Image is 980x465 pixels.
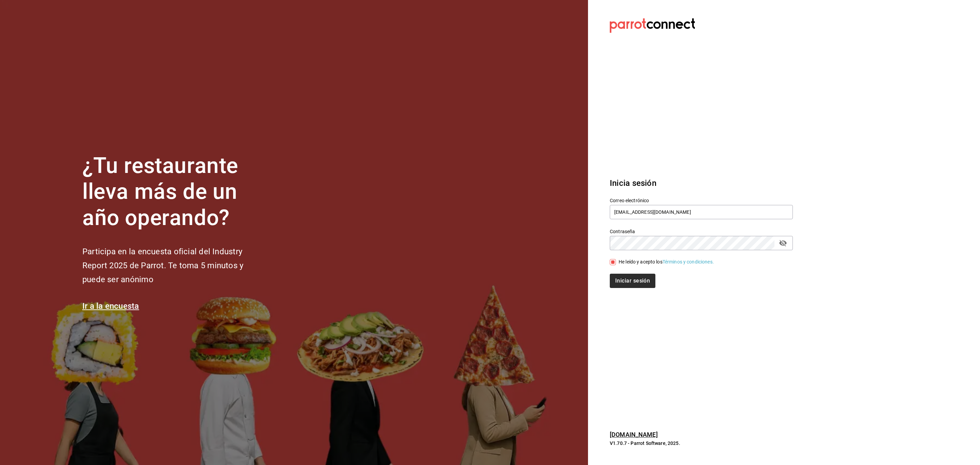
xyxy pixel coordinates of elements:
p: V1.70.7 - Parrot Software, 2025. [610,440,793,447]
label: Contraseña [610,229,793,234]
h1: ¿Tu restaurante lleva más de un año operando? [82,153,266,231]
button: passwordField [777,237,789,249]
input: Ingresa tu correo electrónico [610,205,793,219]
div: He leído y acepto los [619,258,714,266]
h2: Participa en la encuesta oficial del Industry Report 2025 de Parrot. Te toma 5 minutos y puede se... [82,245,266,286]
a: [DOMAIN_NAME] [610,431,658,438]
a: Ir a la encuesta [82,301,139,311]
a: Términos y condiciones. [663,259,714,264]
h3: Inicia sesión [610,177,793,189]
button: Iniciar sesión [610,274,655,288]
label: Correo electrónico [610,198,793,203]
